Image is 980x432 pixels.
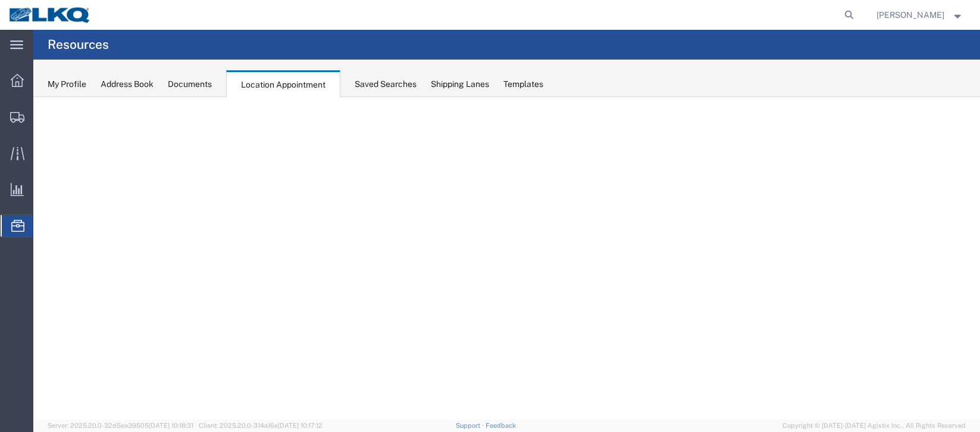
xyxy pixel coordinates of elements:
div: My Profile [48,78,86,91]
a: Support [456,422,486,429]
span: Christopher Sanchez [876,8,944,21]
span: [DATE] 10:18:31 [149,422,193,429]
a: Feedback [486,422,516,429]
div: Templates [503,78,543,91]
img: logo [8,6,92,24]
iframe: FS Legacy Container [33,97,980,419]
span: Client: 2025.20.0-314a16e [199,422,323,429]
div: Location Appointment [226,70,340,98]
div: Shipping Lanes [431,78,489,91]
span: Copyright © [DATE]-[DATE] Agistix Inc., All Rights Reserved [782,421,966,431]
div: Address Book [101,78,154,91]
div: Documents [168,78,212,91]
span: Server: 2025.20.0-32d5ea39505 [48,422,193,429]
h4: Resources [48,30,109,60]
span: [DATE] 10:17:12 [278,422,323,429]
div: Saved Searches [355,78,417,91]
button: [PERSON_NAME] [876,8,964,22]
